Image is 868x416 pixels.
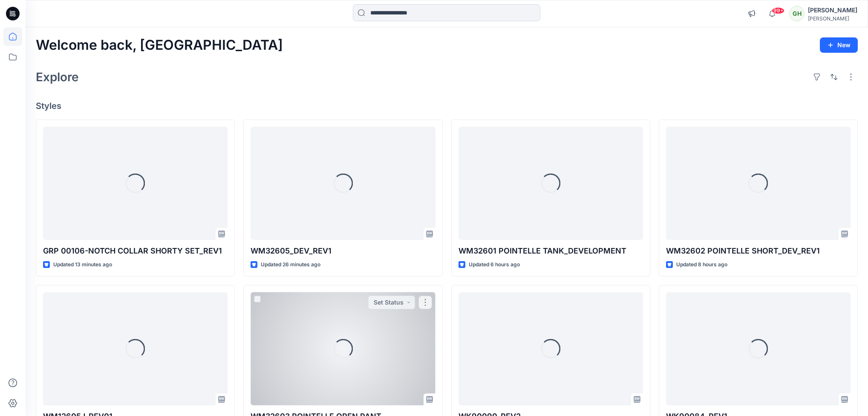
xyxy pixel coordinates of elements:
[772,7,784,14] span: 99+
[36,101,858,111] h4: Styles
[251,245,435,257] p: WM32605_DEV_REV1
[36,70,79,84] h2: Explore
[36,37,283,53] h2: Welcome back, [GEOGRAPHIC_DATA]
[676,260,727,269] p: Updated 8 hours ago
[469,260,520,269] p: Updated 6 hours ago
[808,5,857,15] div: [PERSON_NAME]
[789,6,805,21] div: GH
[261,260,320,269] p: Updated 26 minutes ago
[808,15,857,22] div: [PERSON_NAME]
[666,245,851,257] p: WM32602 POINTELLE SHORT_DEV_REV1
[459,245,643,257] p: WM32601 POINTELLE TANK_DEVELOPMENT
[43,245,228,257] p: GRP 00106-NOTCH COLLAR SHORTY SET_REV1
[53,260,112,269] p: Updated 13 minutes ago
[820,37,858,53] button: New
